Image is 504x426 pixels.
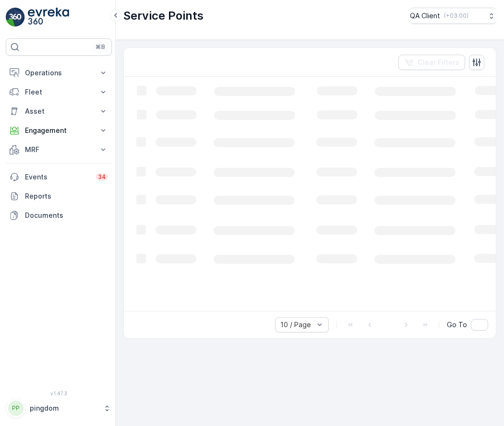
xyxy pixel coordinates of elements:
button: Clear Filters [398,55,465,70]
button: Operations [6,63,112,83]
p: ( +03:00 ) [444,12,468,20]
p: MRF [25,145,93,154]
p: pingdom [30,403,98,413]
button: QA Client(+03:00) [410,8,496,24]
p: Reports [25,191,108,201]
button: PPpingdom [6,398,112,418]
button: MRF [6,140,112,159]
p: 34 [98,173,106,181]
img: logo [6,8,25,27]
p: ⌘B [96,43,105,51]
button: Fleet [6,83,112,102]
p: Events [25,172,90,182]
a: Events34 [6,167,112,187]
p: Fleet [25,87,93,97]
p: Asset [25,106,93,116]
img: logo_light-DOdMpM7g.png [28,8,69,27]
p: Operations [25,68,93,78]
button: Asset [6,102,112,121]
p: Clear Filters [418,58,459,67]
p: QA Client [410,11,440,21]
span: Go To [447,320,467,330]
div: PP [8,401,24,416]
span: v 1.47.3 [6,390,112,396]
button: Engagement [6,121,112,140]
p: Documents [25,211,108,220]
p: Engagement [25,126,93,135]
a: Documents [6,206,112,225]
p: Service Points [123,8,204,24]
a: Reports [6,187,112,206]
